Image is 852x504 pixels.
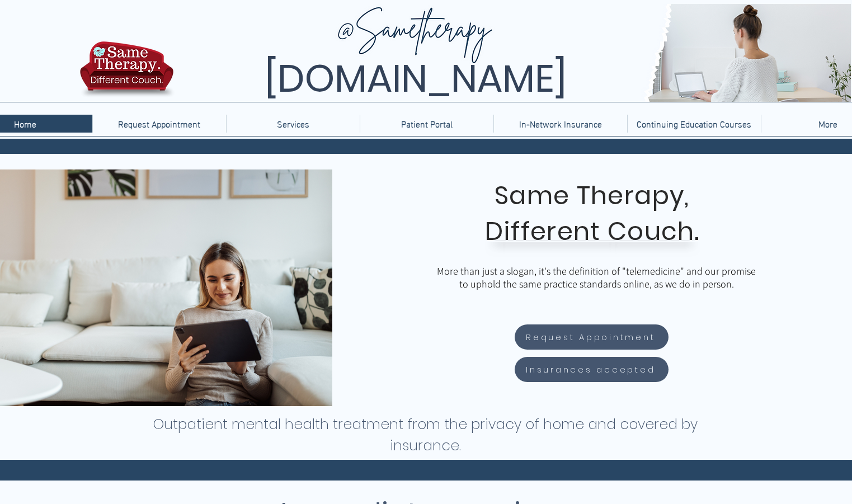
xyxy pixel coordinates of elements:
p: More [813,115,843,133]
a: Insurances accepted [515,357,669,382]
p: Home [8,115,42,133]
a: Request Appointment [515,324,669,350]
span: Insurances accepted [526,363,655,376]
p: Request Appointment [112,115,206,133]
p: Patient Portal [396,115,458,133]
p: Continuing Education Courses [631,115,757,133]
span: Same Therapy, [495,178,690,213]
a: In-Network Insurance [493,115,627,133]
img: Same Therapy, Different Couch. TelebehavioralHealth.US [176,4,851,102]
span: Request Appointment [526,331,655,343]
h1: Outpatient mental health treatment from the privacy of home and covered by insurance. [152,414,699,456]
a: Continuing Education Courses [627,115,761,133]
span: [DOMAIN_NAME] [265,52,567,105]
span: Different Couch. [485,214,700,249]
img: TBH.US [77,40,177,106]
p: In-Network Insurance [514,115,608,133]
p: More than just a slogan, it's the definition of "telemedicine" and our promise to uphold the same... [434,265,759,290]
a: Request Appointment [92,115,226,133]
p: Services [271,115,315,133]
a: Patient Portal [360,115,493,133]
div: Services [226,115,360,133]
